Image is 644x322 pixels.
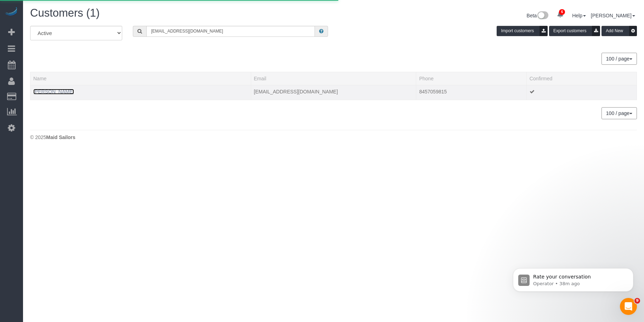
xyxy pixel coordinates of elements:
th: Confirmed [526,72,637,85]
a: 6 [553,7,567,23]
th: Name [30,72,251,85]
nav: Pagination navigation [602,53,637,65]
th: Email [251,72,416,85]
td: Email [251,85,416,100]
nav: Pagination navigation [602,107,637,119]
a: Help [572,13,586,18]
td: Confirmed [526,85,637,100]
button: Add New [601,26,637,36]
strong: Maid Sailors [46,134,75,140]
button: Import customers [497,26,548,36]
div: Tags [33,95,248,97]
button: 100 / page [601,107,637,119]
img: Automaid Logo [4,7,18,17]
a: Beta [527,13,549,18]
span: 9 [634,298,640,304]
button: Export customers [549,26,600,36]
span: 6 [559,9,565,15]
td: Name [30,85,251,100]
iframe: Intercom live chat [620,298,637,315]
input: Search customers ... [146,26,315,37]
iframe: Intercom notifications message [502,253,644,303]
th: Phone [416,72,526,85]
img: New interface [537,11,548,21]
td: Phone [416,85,526,100]
button: 100 / page [601,53,637,65]
span: Customers (1) [30,7,100,19]
div: © 2025 [30,134,637,141]
a: [PERSON_NAME] [591,13,635,18]
a: [PERSON_NAME] [33,89,74,94]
